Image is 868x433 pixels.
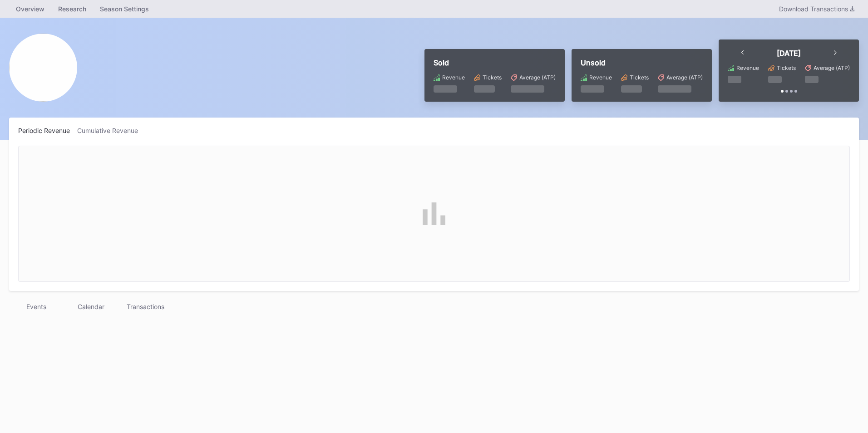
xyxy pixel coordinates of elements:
[64,300,118,313] div: Calendar
[483,74,502,81] div: Tickets
[777,49,801,58] div: [DATE]
[18,127,77,134] div: Periodic Revenue
[736,64,759,71] div: Revenue
[442,74,465,81] div: Revenue
[630,74,649,81] div: Tickets
[779,5,854,13] div: Download Transactions
[589,74,612,81] div: Revenue
[519,74,556,81] div: Average (ATP)
[51,2,93,15] a: Research
[77,127,145,134] div: Cumulative Revenue
[434,58,556,67] div: Sold
[666,74,703,81] div: Average (ATP)
[777,64,796,71] div: Tickets
[814,64,850,71] div: Average (ATP)
[9,2,51,15] a: Overview
[774,3,859,15] button: Download Transactions
[118,300,173,313] div: Transactions
[9,300,64,313] div: Events
[93,2,156,15] a: Season Settings
[581,58,703,67] div: Unsold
